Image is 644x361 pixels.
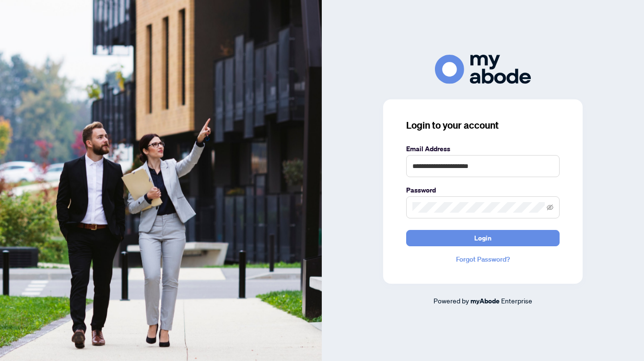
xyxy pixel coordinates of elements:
[474,230,492,246] span: Login
[547,204,553,211] span: eye-invisible
[406,230,560,246] button: Login
[433,296,469,305] span: Powered by
[501,296,532,305] span: Enterprise
[435,55,531,84] img: ma-logo
[406,185,560,195] label: Password
[406,119,560,132] h3: Login to your account
[406,254,560,265] a: Forgot Password?
[470,296,500,306] a: myAbode
[406,144,560,154] label: Email Address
